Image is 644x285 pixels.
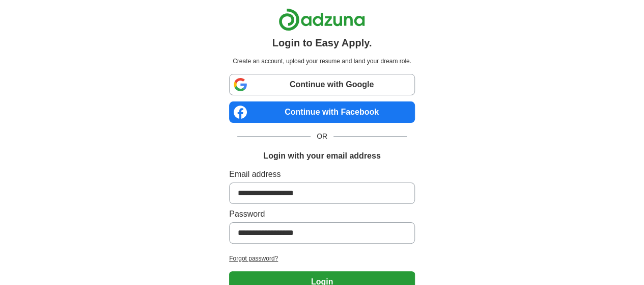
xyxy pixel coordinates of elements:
a: Continue with Google [229,74,415,95]
h1: Login with your email address [263,150,380,162]
a: Continue with Facebook [229,101,415,123]
span: OR [311,131,333,142]
p: Create an account, upload your resume and land your dream role. [231,57,413,66]
label: Email address [229,168,415,180]
label: Password [229,208,415,220]
a: Forgot password? [229,254,415,263]
h1: Login to Easy Apply. [272,35,372,50]
img: Adzuna logo [278,8,365,31]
